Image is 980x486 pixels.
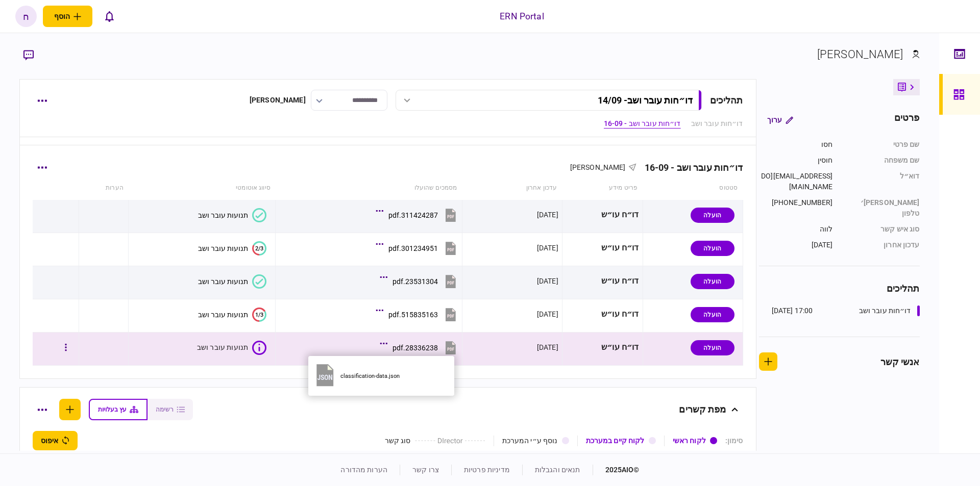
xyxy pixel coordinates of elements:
[462,176,562,200] th: עדכון אחרון
[99,6,120,27] button: פתח רשימת התראות
[817,46,903,63] div: [PERSON_NAME]
[198,208,266,222] button: תנועות עובר ושב
[198,277,248,286] div: תנועות עובר ושב
[593,465,640,475] div: © 2025 AIO
[197,342,249,352] div: תנועות עובר ושב
[340,466,387,474] a: הערות מהדורה
[894,111,920,129] div: פרטים
[535,466,580,474] a: תנאים והגבלות
[198,241,266,255] button: 2/3תנועות עובר ושב
[340,373,450,379] div: classification-data.json
[691,274,734,289] div: הועלה
[388,244,438,252] div: 301234951.pdf
[725,436,743,446] div: סימון :
[570,163,626,171] span: [PERSON_NAME]
[772,305,813,316] div: 17:00 [DATE]
[679,399,726,420] div: מפת קשרים
[691,118,743,129] a: דו״חות עובר ושב
[843,224,920,235] div: סוג איש קשר
[464,466,510,474] a: מדיניות פרטיות
[33,431,78,450] button: איפוס
[759,111,801,129] button: ערוך
[566,203,639,226] div: דו״ח עו״ש
[759,155,833,166] div: חוסין
[598,95,693,106] div: דו״חות עובר ושב - 14/09
[586,436,645,446] div: לקוח קיים במערכת
[198,211,248,219] div: תנועות עובר ושב
[537,243,558,253] div: [DATE]
[129,176,276,200] th: סיווג אוטומטי
[378,303,458,326] button: 515835163.pdf
[396,90,702,111] button: דו״חות עובר ושב- 14/09
[691,241,734,256] div: הועלה
[759,171,833,192] div: [EMAIL_ADDRESS][DOMAIN_NAME]
[537,276,558,286] div: [DATE]
[502,436,558,446] div: נוסף ע״י המערכת
[393,344,438,352] div: 28336238.pdf
[412,466,439,474] a: צרו קשר
[759,224,833,235] div: לווה
[255,311,263,318] text: 1/3
[537,342,558,352] div: [DATE]
[79,176,128,200] th: הערות
[566,270,639,293] div: דו״ח עו״ש
[198,244,248,252] div: תנועות עובר ושב
[843,197,920,219] div: [PERSON_NAME]׳ טלפון
[276,176,462,200] th: מסמכים שהועלו
[880,355,920,369] div: אנשי קשר
[566,237,639,260] div: דו״ח עו״ש
[759,197,833,219] div: [PHONE_NUMBER]
[843,171,920,192] div: דוא״ל
[636,162,743,173] div: דו״חות עובר ושב - 16-09
[312,358,450,394] button: classification-data.json
[759,139,833,150] div: חסו
[566,336,639,359] div: דו״ח עו״ש
[759,240,833,250] div: [DATE]
[156,406,174,413] span: רשימה
[537,309,558,319] div: [DATE]
[148,399,193,420] button: רשימה
[562,176,643,200] th: פריט מידע
[843,240,920,250] div: עדכון אחרון
[604,118,681,129] a: דו״חות עובר ושב - 16-09
[382,336,458,359] button: 28336238.pdf
[43,6,92,27] button: פתח תפריט להוספת לקוח
[198,311,248,319] div: תנועות עובר ושב
[859,305,911,316] div: דו״חות עובר ושב
[378,237,458,260] button: 301234951.pdf
[15,6,37,27] button: ח
[772,305,920,316] a: דו״חות עובר ושב17:00 [DATE]
[385,436,411,446] div: סוג קשר
[250,95,306,106] div: [PERSON_NAME]
[500,10,544,23] div: ERN Portal
[89,399,148,420] button: עץ בעלויות
[198,274,266,289] button: תנועות עובר ושב
[388,311,438,319] div: 515835163.pdf
[382,270,458,293] button: 23531304.pdf
[255,245,263,251] text: 2/3
[388,211,438,219] div: 311424287.pdf
[843,139,920,150] div: שם פרטי
[759,282,920,295] div: תהליכים
[643,176,743,200] th: סטטוס
[843,155,920,166] div: שם משפחה
[566,303,639,326] div: דו״ח עו״ש
[710,93,743,107] div: תהליכים
[691,340,734,355] div: הועלה
[98,406,127,413] span: עץ בעלויות
[393,277,438,286] div: 23531304.pdf
[537,210,558,220] div: [DATE]
[691,208,734,223] div: הועלה
[378,203,458,226] button: 311424287.pdf
[673,436,706,446] div: לקוח ראשי
[198,308,266,322] button: 1/3תנועות עובר ושב
[691,307,734,322] div: הועלה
